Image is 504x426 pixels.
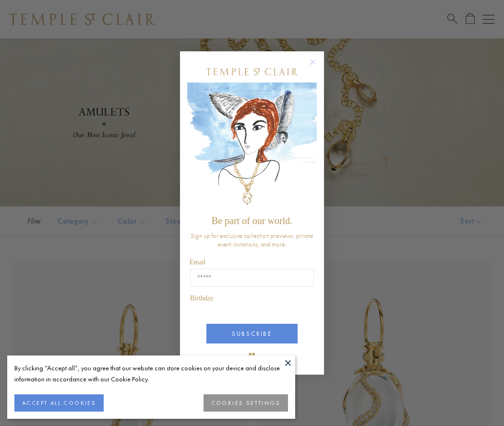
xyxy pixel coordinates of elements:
[212,215,292,226] span: Be part of our world.
[312,61,324,73] button: Close dialog
[14,394,104,412] button: ACCEPT ALL COOKIES
[206,324,298,343] button: SUBSCRIBE
[191,231,313,248] span: Sign up for exclusive collection previews, private event invitations, and more.
[14,363,288,385] div: By clicking “Accept all”, you agree that our website can store cookies on your device and disclos...
[190,269,314,287] input: Email
[187,83,317,211] img: c4a9eb12-d91a-4d4a-8ee0-386386f4f338.jpeg
[204,394,288,412] button: COOKIES SETTINGS
[190,295,214,302] span: Birthday
[242,346,262,365] img: TSC
[190,259,205,266] span: Email
[206,68,298,75] img: Temple St. Clair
